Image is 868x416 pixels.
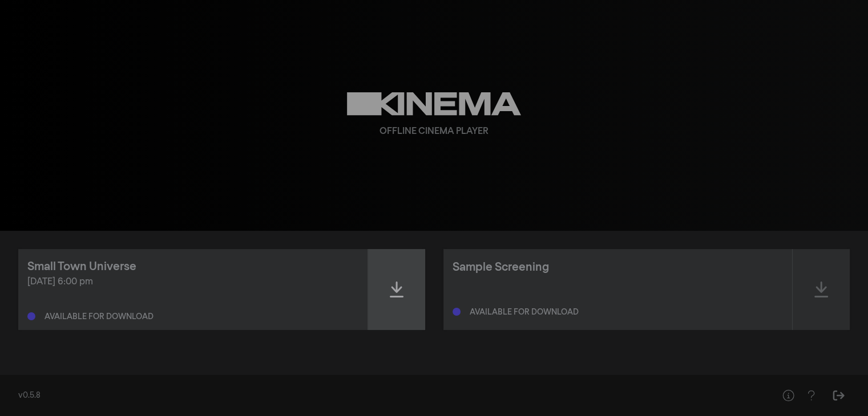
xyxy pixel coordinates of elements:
div: v0.5.8 [18,390,754,402]
button: Sign Out [827,384,850,407]
div: Offline Cinema Player [380,125,488,138]
div: Available for download [470,308,579,316]
button: Help [800,384,822,407]
div: Sample Screening [453,259,549,276]
div: Available for download [45,313,154,321]
div: [DATE] 6:00 pm [27,275,358,289]
div: Small Town Universe [27,258,136,275]
button: Help [777,384,800,407]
